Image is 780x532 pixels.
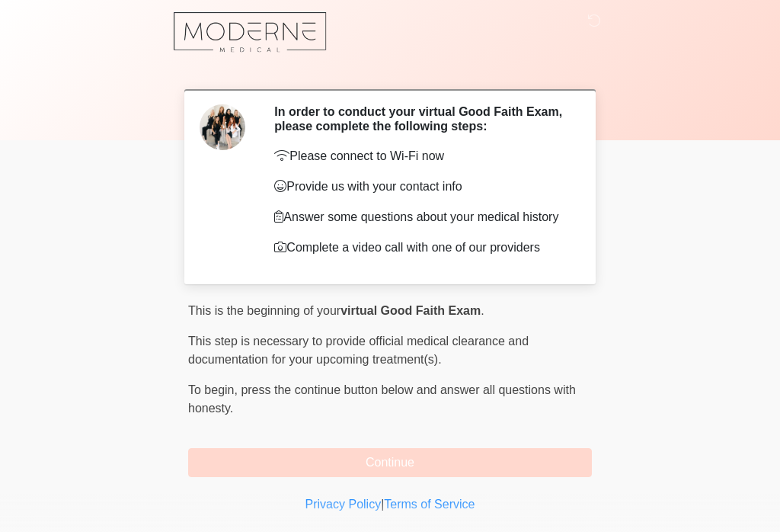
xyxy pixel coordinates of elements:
a: Privacy Policy [305,498,382,511]
img: Moderne Medical Aesthetics Logo [173,11,328,53]
span: This is the beginning of your [188,304,340,317]
span: press the continue button below and answer all questions with honesty. [188,383,576,415]
button: Continue [188,448,592,477]
p: Answer some questions about your medical history [274,208,569,226]
h2: In order to conduct your virtual Good Faith Exam, please complete the following steps: [274,104,569,133]
strong: virtual Good Faith Exam [340,304,481,317]
p: Please connect to Wi-Fi now [274,147,569,165]
span: To begin, [188,383,241,396]
p: Complete a video call with one of our providers [274,239,569,257]
a: | [381,498,384,511]
span: This step is necessary to provide official medical clearance and documentation for your upcoming ... [188,335,529,366]
span: . [481,304,484,317]
h1: ‎ ‎ ‎ [177,55,603,83]
p: Provide us with your contact info [274,178,569,196]
img: Agent Avatar [200,104,245,150]
a: Terms of Service [384,498,475,511]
